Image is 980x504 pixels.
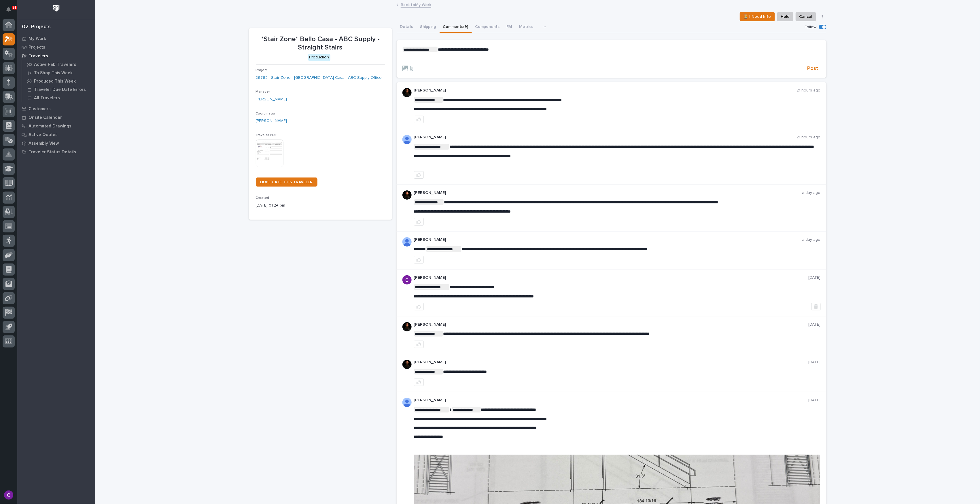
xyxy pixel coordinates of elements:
[414,379,424,386] button: like this post
[414,341,424,348] button: like this post
[414,398,809,403] p: [PERSON_NAME]
[256,196,269,200] span: Created
[17,139,95,148] a: Assembly View
[22,69,95,77] a: To Shop This Week
[805,25,817,30] p: Follow
[3,489,15,501] button: users-avatar
[402,190,412,200] img: zmKUmRVDQjmBLfnAs97p
[402,275,412,285] img: AItbvmm9XFGwq9MR7ZO9lVE1d7-1VhVxQizPsTd1Fh95=s96-c
[34,96,60,101] p: All Travelers
[29,54,48,59] p: Travelers
[401,1,431,8] a: Back toMy Work
[516,21,537,33] button: Metrics
[797,135,821,140] p: 21 hours ago
[402,360,412,369] img: zmKUmRVDQjmBLfnAs97p
[777,12,793,21] button: Hold
[22,60,95,68] a: Active Fab Travelers
[260,180,313,184] span: DUPLICATE THIS TRAVELER
[796,12,816,21] button: Cancel
[802,190,821,195] p: a day ago
[414,322,809,327] p: [PERSON_NAME]
[17,104,95,113] a: Customers
[34,70,73,76] p: To Shop This Week
[402,88,412,97] img: zmKUmRVDQjmBLfnAs97p
[17,148,95,156] a: Traveler Status Details
[802,237,821,242] p: a day ago
[29,36,46,41] p: My Work
[799,13,812,20] span: Cancel
[414,135,797,140] p: [PERSON_NAME]
[34,79,76,84] p: Produced This Week
[29,150,76,155] p: Traveler Status Details
[414,218,424,226] button: like this post
[402,135,412,144] img: AOh14GhUnP333BqRmXh-vZ-TpYZQaFVsuOFmGre8SRZf2A=s96-c
[809,322,821,327] p: [DATE]
[17,43,95,51] a: Projects
[743,13,771,20] span: ⏳ I Need Info
[17,122,95,130] a: Automated Drawings
[503,21,516,33] button: FAI
[22,77,95,85] a: Produced This Week
[414,237,802,242] p: [PERSON_NAME]
[402,398,412,407] img: AOh14GhUnP333BqRmXh-vZ-TpYZQaFVsuOFmGre8SRZf2A=s96-c
[256,68,268,72] span: Project
[472,21,503,33] button: Components
[256,177,317,187] a: DUPLICATE THIS TRAVELER
[256,35,385,52] p: *Stair Zone* Bello Casa - ABC Supply - Straight Stairs
[29,45,45,50] p: Projects
[256,90,270,93] span: Manager
[51,3,62,14] img: Workspace Logo
[7,7,15,16] div: Notifications91
[414,303,424,310] button: like this post
[414,256,424,264] button: like this post
[29,132,58,138] p: Active Quotes
[17,113,95,122] a: Onsite Calendar
[809,360,821,365] p: [DATE]
[414,88,797,93] p: [PERSON_NAME]
[256,96,287,102] a: [PERSON_NAME]
[781,13,790,20] span: Hold
[256,112,276,115] span: Coordinator
[256,118,287,124] a: [PERSON_NAME]
[17,34,95,43] a: My Work
[414,275,809,280] p: [PERSON_NAME]
[34,87,86,92] p: Traveler Due Date Errors
[34,62,76,67] p: Active Fab Travelers
[797,88,821,93] p: 21 hours ago
[805,65,821,72] button: Post
[308,54,330,61] div: Production
[256,75,382,81] a: 26762 - Stair Zone - [GEOGRAPHIC_DATA] Casa - ABC Supply Office
[402,237,412,247] img: AOh14GhUnP333BqRmXh-vZ-TpYZQaFVsuOFmGre8SRZf2A=s96-c
[22,94,95,102] a: All Travelers
[13,5,16,9] p: 91
[807,65,818,72] span: Post
[414,171,424,179] button: like this post
[414,116,424,123] button: like this post
[17,130,95,139] a: Active Quotes
[440,21,472,33] button: Comments (9)
[29,124,71,129] p: Automated Drawings
[29,115,62,120] p: Onsite Calendar
[256,133,277,137] span: Traveler PDF
[809,398,821,403] p: [DATE]
[417,21,440,33] button: Shipping
[414,360,809,365] p: [PERSON_NAME]
[809,275,821,280] p: [DATE]
[740,12,775,21] button: ⏳ I Need Info
[256,203,385,209] p: [DATE] 01:24 pm
[397,21,417,33] button: Details
[811,303,821,310] button: Delete post
[22,85,95,93] a: Traveler Due Date Errors
[414,190,802,195] p: [PERSON_NAME]
[22,24,51,30] div: 02. Projects
[402,322,412,331] img: zmKUmRVDQjmBLfnAs97p
[29,106,51,112] p: Customers
[17,51,95,60] a: Travelers
[3,3,15,16] button: Notifications
[29,141,59,146] p: Assembly View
